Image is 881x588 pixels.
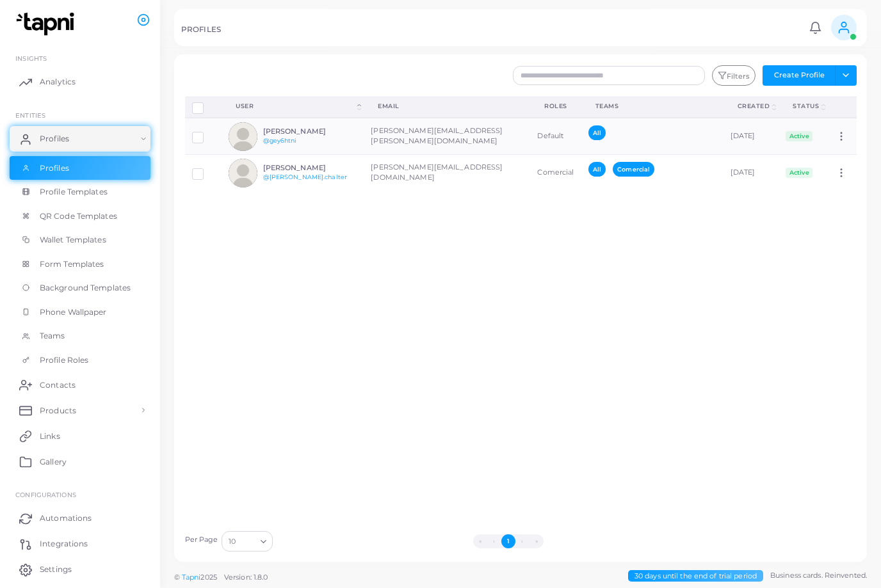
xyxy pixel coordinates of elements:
[10,505,150,531] a: Automations
[786,168,812,178] span: Active
[588,125,606,140] span: All
[613,162,654,177] span: Comercial
[40,234,106,246] span: Wallet Templates
[15,111,45,119] span: ENTITIES
[15,491,76,498] span: Configurations
[229,535,236,548] span: 10
[10,324,150,348] a: Teams
[10,69,150,95] a: Analytics
[40,282,131,294] span: Background Templates
[588,162,606,177] span: All
[10,397,150,423] a: Products
[364,155,530,191] td: [PERSON_NAME][EMAIL_ADDRESS][DOMAIN_NAME]
[174,572,268,583] span: ©
[182,573,201,582] a: Tapni
[770,570,867,581] span: Business cards. Reinvented.
[786,131,812,141] span: Active
[40,133,69,145] span: Profiles
[10,372,150,397] a: Contacts
[723,118,779,155] td: [DATE]
[237,534,255,548] input: Search for option
[40,330,65,342] span: Teams
[10,180,150,204] a: Profile Templates
[738,102,770,111] div: Created
[229,122,257,151] img: avatar
[40,513,92,524] span: Automations
[40,76,76,88] span: Analytics
[10,276,150,300] a: Background Templates
[185,97,222,118] th: Row-selection
[712,65,756,86] button: Filters
[236,102,355,111] div: User
[222,531,273,552] div: Search for option
[378,102,516,111] div: Email
[10,126,150,152] a: Profiles
[544,102,567,111] div: Roles
[10,204,150,228] a: QR Code Templates
[40,306,107,318] span: Phone Wallpaper
[40,258,104,270] span: Form Templates
[10,348,150,372] a: Profile Roles
[763,65,836,86] button: Create Profile
[263,173,347,180] a: @[PERSON_NAME].chalter
[595,102,709,111] div: Teams
[40,354,88,366] span: Profile Roles
[224,573,268,582] span: Version: 1.8.0
[10,449,150,474] a: Gallery
[628,570,763,582] span: 30 days until the end of trial period
[530,118,581,155] td: Default
[40,431,60,442] span: Links
[276,534,740,548] ul: Pagination
[723,155,779,191] td: [DATE]
[12,12,83,36] img: logo
[10,252,150,276] a: Form Templates
[530,155,581,191] td: Comercial
[229,159,257,187] img: avatar
[793,102,819,111] div: Status
[40,186,108,198] span: Profile Templates
[263,127,357,136] h6: [PERSON_NAME]
[40,564,72,575] span: Settings
[10,557,150,582] a: Settings
[40,456,67,468] span: Gallery
[10,423,150,449] a: Links
[501,534,515,548] button: Go to page 1
[185,535,218,545] label: Per Page
[364,118,530,155] td: [PERSON_NAME][EMAIL_ADDRESS][PERSON_NAME][DOMAIN_NAME]
[181,25,221,34] h5: PROFILES
[263,137,297,144] a: @gey6htni
[10,531,150,557] a: Integrations
[200,572,216,583] span: 2025
[40,211,117,222] span: QR Code Templates
[828,97,857,118] th: Action
[10,300,150,324] a: Phone Wallpaper
[40,538,88,550] span: Integrations
[263,164,357,172] h6: [PERSON_NAME]
[40,405,76,417] span: Products
[40,163,69,174] span: Profiles
[10,228,150,252] a: Wallet Templates
[40,379,76,391] span: Contacts
[15,54,47,62] span: INSIGHTS
[10,156,150,180] a: Profiles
